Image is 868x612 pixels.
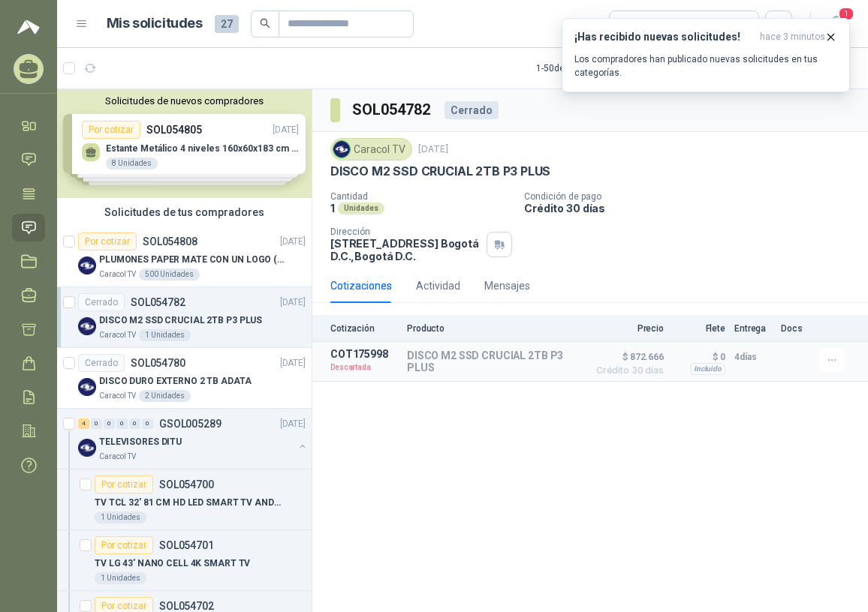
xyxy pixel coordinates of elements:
[280,417,306,431] p: [DATE]
[95,536,153,554] div: Por cotizar
[330,163,550,179] p: DISCO M2 SSD CRUCIAL 2TB P3 PLUS
[330,226,481,237] p: Dirección
[78,256,96,274] img: Company Logo
[57,226,312,287] a: Por cotizarSOL054808[DATE] Company LogoPLUMONES PAPER MATE CON UN LOGO (SEGUN REF.ADJUNTA)Caracol...
[159,601,214,611] p: SOL054702
[131,297,185,307] p: SOL054782
[99,390,136,402] p: Caracol TV
[116,418,128,429] div: 0
[407,349,580,373] p: DISCO M2 SSD CRUCIAL 2TB P3 PLUS
[407,323,580,334] p: Producto
[139,329,191,341] div: 1 Unidades
[330,360,398,375] p: Descartada
[330,138,412,160] div: Caracol TV
[78,293,125,311] div: Cerrado
[142,418,153,429] div: 0
[99,253,286,267] p: PLUMONES PAPER MATE CON UN LOGO (SEGUN REF.ADJUNTA)
[104,418,115,429] div: 0
[823,10,850,37] button: 1
[95,511,146,523] div: 1 Unidades
[57,287,312,348] a: CerradoSOL054782[DATE] Company LogoDISCO M2 SSD CRUCIAL 2TB P3 PLUSCaracol TV1 Unidades
[78,232,137,250] div: Por cotizar
[536,56,628,80] div: 1 - 50 de 166
[95,475,153,493] div: Por cotizar
[159,418,222,429] p: GSOL005289
[330,348,398,360] p: COT175998
[524,202,862,214] p: Crédito 30 días
[107,13,203,34] h1: Mis solicitudes
[280,235,306,249] p: [DATE]
[78,354,125,372] div: Cerrado
[99,451,136,463] p: Caracol TV
[333,141,350,157] img: Company Logo
[78,378,96,396] img: Company Logo
[129,418,140,429] div: 0
[619,16,650,32] div: Todas
[57,469,312,530] a: Por cotizarSOL054700TV TCL 32' 81 CM HD LED SMART TV ANDROID1 Unidades
[734,323,772,334] p: Entrega
[159,540,214,550] p: SOL054701
[99,268,136,280] p: Caracol TV
[143,236,197,247] p: SOL054808
[781,323,811,334] p: Docs
[734,348,772,366] p: 4 días
[418,142,448,157] p: [DATE]
[574,31,754,43] h3: ¡Has recibido nuevas solicitudes!
[78,439,96,457] img: Company Logo
[338,202,384,214] div: Unidades
[574,52,837,79] p: Los compradores han publicado nuevas solicitudes en tus categorías.
[330,202,335,214] p: 1
[673,348,725,366] p: $ 0
[280,295,306,310] p: [DATE]
[57,89,312,198] div: Solicitudes de nuevos compradoresPor cotizarSOL054805[DATE] Estante Metálico 4 niveles 160x60x183...
[416,277,460,294] div: Actividad
[99,329,136,341] p: Caracol TV
[95,572,146,584] div: 1 Unidades
[139,390,191,402] div: 2 Unidades
[57,348,312,409] a: CerradoSOL054780[DATE] Company LogoDISCO DURO EXTERNO 2 TB ADATACaracol TV2 Unidades
[690,363,725,375] div: Incluido
[589,323,664,334] p: Precio
[95,496,282,510] p: TV TCL 32' 81 CM HD LED SMART TV ANDROID
[260,18,270,28] span: search
[78,317,96,335] img: Company Logo
[91,418,102,429] div: 0
[484,277,530,294] div: Mensajes
[17,18,40,36] img: Logo peakr
[838,7,854,21] span: 1
[78,418,89,429] div: 4
[95,556,250,571] p: TV LG 43' NANO CELL 4K SMART TV
[280,356,306,370] p: [DATE]
[562,18,850,92] button: ¡Has recibido nuevas solicitudes!hace 3 minutos Los compradores han publicado nuevas solicitudes ...
[63,95,306,106] button: Solicitudes de nuevos compradores
[673,323,725,334] p: Flete
[159,479,214,490] p: SOL054700
[215,15,239,33] span: 27
[445,101,499,119] div: Cerrado
[330,277,392,294] div: Cotizaciones
[352,98,432,121] h3: SOL054782
[589,348,664,366] span: $ 872.666
[330,237,481,262] p: [STREET_ADDRESS] Bogotá D.C. , Bogotá D.C.
[589,366,664,375] span: Crédito 30 días
[78,415,309,463] a: 4 0 0 0 0 0 GSOL005289[DATE] Company LogoTELEVISORES DITUCaracol TV
[99,374,252,388] p: DISCO DURO EXTERNO 2 TB ADATA
[99,313,262,328] p: DISCO M2 SSD CRUCIAL 2TB P3 PLUS
[131,358,185,368] p: SOL054780
[760,31,825,43] span: hace 3 minutos
[524,191,862,202] p: Condición de pago
[57,530,312,591] a: Por cotizarSOL054701TV LG 43' NANO CELL 4K SMART TV1 Unidades
[57,198,312,226] div: Solicitudes de tus compradores
[330,191,512,202] p: Cantidad
[330,323,398,334] p: Cotización
[139,268,200,280] div: 500 Unidades
[99,435,182,449] p: TELEVISORES DITU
